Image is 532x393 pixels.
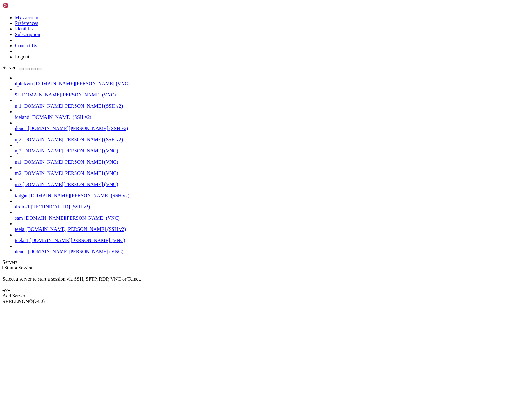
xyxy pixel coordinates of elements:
a: dpb-kvm [DOMAIN_NAME][PERSON_NAME] (VNC) [15,81,530,87]
a: m1 [DOMAIN_NAME][PERSON_NAME] (VNC) [15,159,530,165]
div: Add Server [2,293,530,299]
img: Shellngn [2,2,38,9]
a: iceland [DOMAIN_NAME] (SSH v2) [15,115,530,120]
span: 9f [15,92,19,97]
li: nj2 [DOMAIN_NAME][PERSON_NAME] (VNC) [15,143,530,154]
span:  [2,265,4,270]
span: iceland [15,115,29,120]
span: [DOMAIN_NAME][PERSON_NAME] (VNC) [28,249,123,254]
span: nj2 [15,137,21,142]
span: nj2 [15,148,21,153]
li: dpb-kvm [DOMAIN_NAME][PERSON_NAME] (VNC) [15,75,530,87]
li: sam [DOMAIN_NAME][PERSON_NAME] (VNC) [15,210,530,221]
span: [DOMAIN_NAME][PERSON_NAME] (VNC) [22,182,118,187]
a: Preferences [15,21,38,26]
a: sam [DOMAIN_NAME][PERSON_NAME] (VNC) [15,215,530,221]
a: Logout [15,54,29,59]
span: Servers [2,65,17,70]
a: nj1 [DOMAIN_NAME][PERSON_NAME] (SSH v2) [15,103,530,109]
li: droid-1 [TECHNICAL_ID] (SSH v2) [15,199,530,210]
span: m3 [15,182,21,187]
span: m2 [15,171,21,176]
li: deuce [DOMAIN_NAME][PERSON_NAME] (VNC) [15,243,530,255]
span: [DOMAIN_NAME][PERSON_NAME] (VNC) [22,148,118,153]
a: Subscription [15,32,40,37]
span: deuce [15,126,26,131]
div: Select a server to start a session via SSH, SFTP, RDP, VNC or Telnet. -or- [2,271,530,293]
a: Contact Us [15,43,37,48]
a: droid-1 [TECHNICAL_ID] (SSH v2) [15,204,530,210]
a: Servers [2,65,42,70]
span: dpb-kvm [15,81,33,86]
span: [DOMAIN_NAME][PERSON_NAME] (VNC) [30,238,125,243]
li: 9f [DOMAIN_NAME][PERSON_NAME] (VNC) [15,87,530,98]
a: teela-1 [DOMAIN_NAME][PERSON_NAME] (VNC) [15,238,530,243]
b: NGN [18,299,29,304]
li: iceland [DOMAIN_NAME] (SSH v2) [15,109,530,120]
a: m2 [DOMAIN_NAME][PERSON_NAME] (VNC) [15,171,530,176]
li: deuce [DOMAIN_NAME][PERSON_NAME] (SSH v2) [15,120,530,131]
li: nj1 [DOMAIN_NAME][PERSON_NAME] (SSH v2) [15,98,530,109]
span: [DOMAIN_NAME][PERSON_NAME] (SSH v2) [22,103,123,109]
span: deuce [15,249,26,254]
span: [DOMAIN_NAME][PERSON_NAME] (VNC) [24,215,120,221]
span: Start a Session [4,265,34,270]
a: Identities [15,26,34,31]
span: [DOMAIN_NAME][PERSON_NAME] (VNC) [22,159,118,165]
span: [DOMAIN_NAME][PERSON_NAME] (VNC) [22,171,118,176]
span: tailgnr [15,193,28,198]
span: 4.2.0 [33,299,45,304]
a: nj2 [DOMAIN_NAME][PERSON_NAME] (VNC) [15,148,530,154]
li: teela [DOMAIN_NAME][PERSON_NAME] (SSH v2) [15,221,530,232]
span: teela-1 [15,238,29,243]
span: teela [15,227,24,232]
li: m3 [DOMAIN_NAME][PERSON_NAME] (VNC) [15,176,530,187]
span: [DOMAIN_NAME][PERSON_NAME] (SSH v2) [25,227,126,232]
span: [DOMAIN_NAME] (SSH v2) [30,115,91,120]
a: My Account [15,15,40,20]
a: 9f [DOMAIN_NAME][PERSON_NAME] (VNC) [15,92,530,98]
li: tailgnr [DOMAIN_NAME][PERSON_NAME] (SSH v2) [15,187,530,199]
a: m3 [DOMAIN_NAME][PERSON_NAME] (VNC) [15,182,530,187]
span: [DOMAIN_NAME][PERSON_NAME] (SSH v2) [28,126,128,131]
li: nj2 [DOMAIN_NAME][PERSON_NAME] (SSH v2) [15,131,530,143]
a: tailgnr [DOMAIN_NAME][PERSON_NAME] (SSH v2) [15,193,530,199]
a: deuce [DOMAIN_NAME][PERSON_NAME] (VNC) [15,249,530,255]
span: droid-1 [15,204,30,209]
a: nj2 [DOMAIN_NAME][PERSON_NAME] (SSH v2) [15,137,530,143]
span: sam [15,215,23,221]
a: teela [DOMAIN_NAME][PERSON_NAME] (SSH v2) [15,227,530,232]
a: deuce [DOMAIN_NAME][PERSON_NAME] (SSH v2) [15,126,530,131]
span: nj1 [15,103,21,109]
span: [DOMAIN_NAME][PERSON_NAME] (VNC) [20,92,116,97]
span: [DOMAIN_NAME][PERSON_NAME] (SSH v2) [22,137,123,142]
span: m1 [15,159,21,165]
span: [TECHNICAL_ID] (SSH v2) [31,204,90,209]
span: [DOMAIN_NAME][PERSON_NAME] (VNC) [34,81,130,86]
span: [DOMAIN_NAME][PERSON_NAME] (SSH v2) [29,193,130,198]
span: SHELL © [2,299,45,304]
li: m1 [DOMAIN_NAME][PERSON_NAME] (VNC) [15,154,530,165]
li: m2 [DOMAIN_NAME][PERSON_NAME] (VNC) [15,165,530,176]
li: teela-1 [DOMAIN_NAME][PERSON_NAME] (VNC) [15,232,530,243]
div: Servers [2,260,530,265]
